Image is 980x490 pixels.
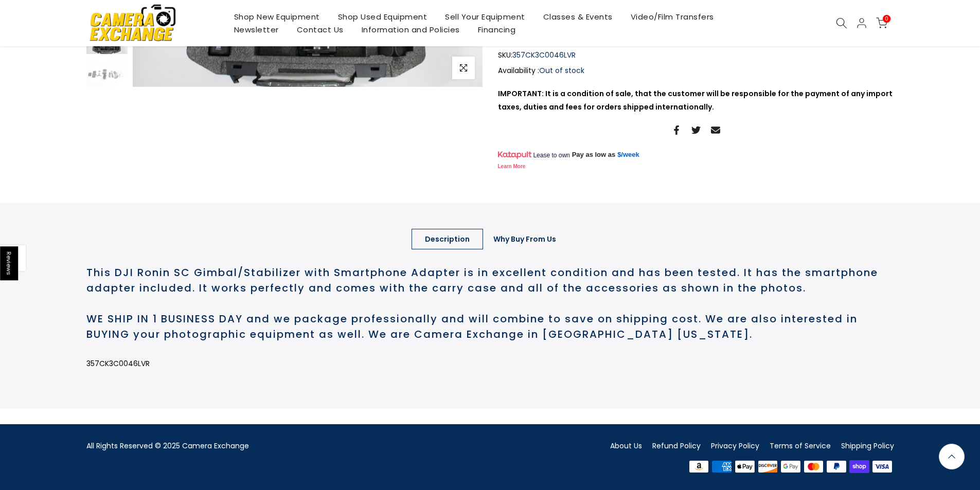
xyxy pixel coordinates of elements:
a: $/week [617,150,639,159]
span: 357CK3C0046LVR [512,49,576,62]
a: Refund Policy [652,441,701,451]
a: Financing [469,23,525,36]
strong: IMPORTANT: It is a condition of sale, that the customer will be responsible for the payment of an... [498,88,893,112]
a: Privacy Policy [711,441,759,451]
a: Terms of Service [770,441,831,451]
a: Share on Facebook [672,124,681,136]
img: google pay [779,459,803,475]
span: Out of stock [539,65,584,76]
div: Availability : [498,64,894,77]
a: Sell Your Equipment [436,10,534,23]
a: Learn More [498,164,526,169]
img: shopify pay [848,459,871,475]
p: 357CK3C0046LVR [86,357,894,370]
span: 0 [883,15,890,23]
a: Contact Us [288,23,352,36]
img: apple pay [733,459,756,475]
span: Pay as low as [572,150,616,159]
img: visa [871,459,894,475]
a: Description [412,229,483,249]
a: Classes & Events [534,10,621,23]
a: Share on Twitter [691,124,701,136]
h2: This DJI Ronin SC Gimbal/Stabilizer with Smartphone Adapter is in excellent condition and has bee... [86,265,894,311]
div: All Rights Reserved © 2025 Camera Exchange [86,440,483,452]
span: Lease to own [533,151,569,159]
a: Newsletter [225,23,288,36]
img: master [802,459,825,475]
div: SKU: [498,49,894,62]
h2: WE SHIP IN 1 BUSINESS DAY and we package professionally and will combine to save on shipping cost... [86,311,894,357]
a: Shop Used Equipment [329,10,436,23]
a: Shipping Policy [841,441,894,451]
img: paypal [825,459,848,475]
img: american express [710,459,734,475]
img: DJI Ronin SC Gimbal/Stabilizer with Smartphone Adapter Stabilizers DJI 357CK3C0046LVR [86,59,128,86]
img: discover [756,459,779,475]
a: Share on Email [711,124,720,136]
a: Back to the top [939,444,965,469]
img: amazon payments [687,459,710,475]
a: Shop New Equipment [225,10,329,23]
a: Information and Policies [352,23,469,36]
a: Video/Film Transfers [621,10,723,23]
a: Why Buy From Us [480,229,569,249]
a: About Us [610,441,642,451]
a: 0 [876,17,887,29]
